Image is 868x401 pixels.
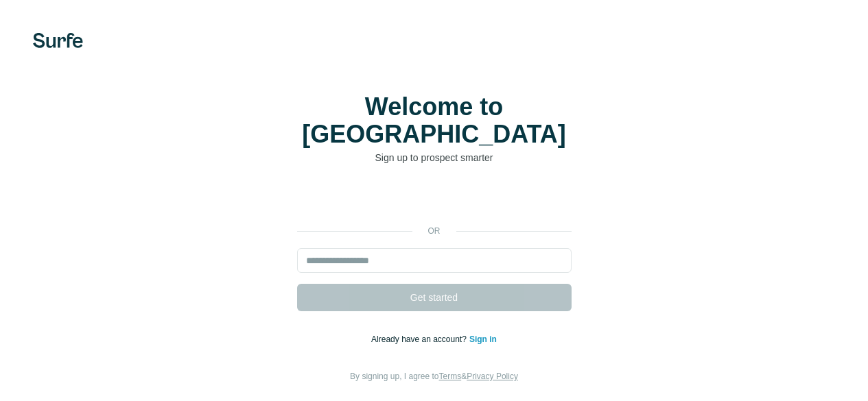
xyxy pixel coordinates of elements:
[412,225,456,237] p: or
[371,335,469,344] span: Already have an account?
[469,335,497,344] a: Sign in
[290,185,578,215] iframe: Sign in with Google Button
[297,93,572,148] h1: Welcome to [GEOGRAPHIC_DATA]
[297,151,572,165] p: Sign up to prospect smarter
[350,372,518,381] span: By signing up, I agree to &
[439,372,462,381] a: Terms
[467,372,518,381] a: Privacy Policy
[33,33,83,48] img: Surfe's logo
